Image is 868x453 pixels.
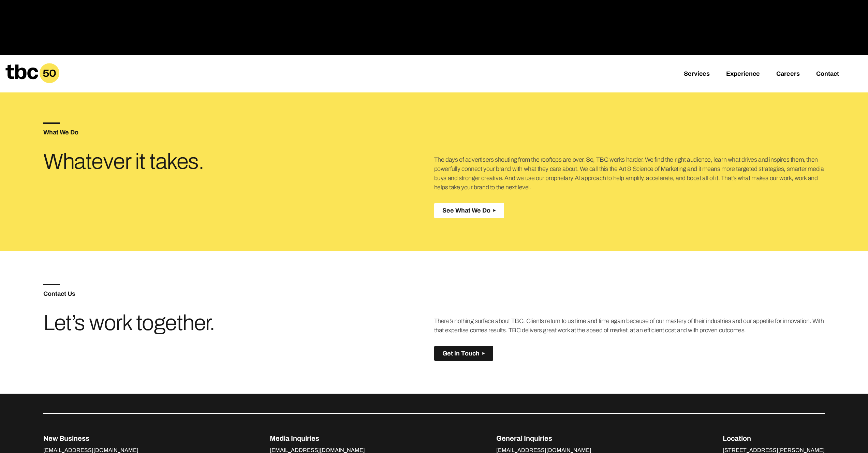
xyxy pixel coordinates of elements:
[442,350,480,357] span: Get in Touch
[776,70,800,78] a: Careers
[43,313,304,333] h3: Let’s work together.
[434,203,504,218] button: See What We Do
[43,152,304,172] h3: Whatever it takes.
[434,346,493,361] button: Get in Touch
[684,70,710,78] a: Services
[43,129,434,135] h5: What We Do
[434,155,825,192] p: The days of advertisers shouting from the rooftops are over. So, TBC works harder. We find the ri...
[726,70,760,78] a: Experience
[434,317,825,335] p: There’s nothing surface about TBC. Clients return to us time and time again because of our master...
[270,433,365,443] p: Media Inquiries
[5,78,59,86] a: Home
[43,433,138,443] p: New Business
[723,433,825,443] p: Location
[496,433,591,443] p: General Inquiries
[816,70,839,78] a: Contact
[442,207,490,214] span: See What We Do
[43,291,434,297] h5: Contact Us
